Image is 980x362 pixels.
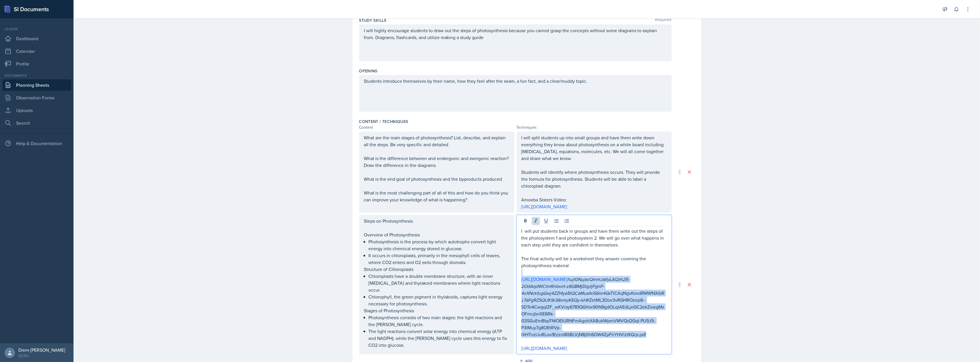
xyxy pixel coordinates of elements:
span: Required [655,18,672,23]
a: Search [2,117,71,129]
a: Dashboard [2,33,71,44]
p: I will highly encourage students to draw out the steps of photosynthesis because you cannot grasp... [364,27,667,41]
p: Steps on Photosynthesis [364,217,509,224]
label: Content / Techniques [359,119,408,124]
label: Study Skills [359,18,386,23]
p: Chlorophyll, the green pigment in thylakoids, captures light energy necessary for photosynthesis. [369,293,509,307]
a: Calendar [2,45,71,57]
p: Photosynthesis is the process by which autotrophs convert light energy into chemical energy store... [369,238,509,252]
div: Leader [2,26,71,32]
p: xTlCAqNgvKovdRMWNXibRJ ZetML3Dov3vRGHROzep8--SDTe4CwgqIZF_wKViay67B1QGhIw90N9gdOLqtAEdLjeGC2ekZow... [521,276,667,338]
p: I will split students up into small groups and have them write down everything they know about ph... [521,134,667,162]
p: It occurs in chloroplasts, primarily in the mesophyll cells of leaves, where CO2 enters and O2 ex... [369,252,509,266]
p: I will put students back in groups and have them write out the steps of the photosystem 1 and pho... [521,228,667,248]
a: [URL][DOMAIN_NAME] [521,276,567,282]
p: The light reactions convert solar energy into chemical energy (ATP and NADPH), while the [PERSON_... [369,328,509,348]
p: The final activity will be a worksheet they answer covering the photosynthesis material [521,255,667,269]
p: What is the most challenging part of all of this and how do you think you can improve your knowle... [364,189,509,203]
a: [URL][DOMAIN_NAME] [521,203,567,210]
p: Structure of Chloroplasts [364,266,509,273]
em: hujf0NujacQmmJaIlyLAI2rh25-2OdAqdWCtmRnbxirt-z8GBMjDqyIjFgnF-4xXNck1ugGwj4ZZI4ya5tQCaMua1xIS6re4G [521,276,629,296]
em: 7aFgRZSQUK9r38xmyKEQy-kHK [524,297,589,303]
div: Content [359,124,514,130]
a: Uploads [2,105,71,116]
label: Opening [359,68,378,74]
p: What are the main stages of photosynthesis? List, describe, and explain all the steps. Be very sp... [364,134,509,148]
div: Help & Documentation [2,138,71,149]
div: GCSU [18,353,65,359]
a: Planning Sheets [2,79,71,91]
div: Techniques [517,124,672,130]
p: Photosynthesis consists of two main stages: the light reactions and the [PERSON_NAME] cycle. [369,314,509,328]
a: Profile [2,58,71,70]
a: [URL][DOMAIN_NAME] [521,345,567,351]
p: Chloroplasts have a double membrane structure, with an inner [MEDICAL_DATA] and thylakoid membran... [369,273,509,293]
p: What is the difference between and endergonic and exergonic reaction? Draw the difference in the ... [364,155,509,169]
p: What is the end goal of photosynthesis and the byproducts produced [364,176,509,182]
div: Documents [2,73,71,78]
p: Amoeba Sisters Video: [521,196,667,203]
p: Students will identify where photosynthesis occurs. They will provide the formula for photosynthe... [521,169,667,189]
div: Diem-[PERSON_NAME] [18,347,65,353]
p: Students introduce themselves by their name, how they feel after the exam, a fun fact, and a clea... [364,78,667,84]
p: Overview of Photosynthesis [364,231,509,238]
a: Observation Forms [2,92,71,103]
p: Stages of Photosynthesis [364,307,509,314]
